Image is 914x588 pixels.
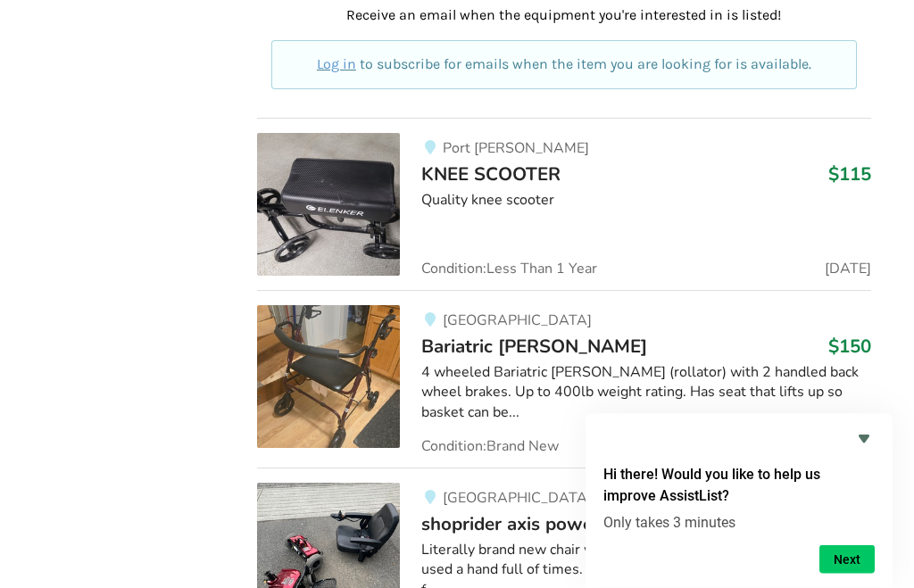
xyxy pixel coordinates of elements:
[271,6,856,27] p: Receive an email when the equipment you're interested in is listed!
[603,428,875,574] div: Hi there! Would you like to help us improve AssistList?
[819,545,875,574] button: Next question
[421,262,597,277] span: Condition: Less Than 1 Year
[443,489,592,509] span: [GEOGRAPHIC_DATA]
[257,291,870,468] a: mobility-bariatric walker [GEOGRAPHIC_DATA]Bariatric [PERSON_NAME]$1504 wheeled Bariatric [PERSON...
[443,311,592,331] span: [GEOGRAPHIC_DATA]
[828,163,871,186] h3: $115
[421,440,559,454] span: Condition: Brand New
[293,55,835,76] p: to subscribe for emails when the item you are looking for is available.
[828,335,871,359] h3: $150
[257,134,400,277] img: mobility-knee scooter
[443,139,589,159] span: Port [PERSON_NAME]
[825,262,871,277] span: [DATE]
[603,464,875,507] h2: Hi there! Would you like to help us improve AssistList?
[421,162,561,187] span: KNEE SCOOTER
[421,191,870,211] div: Quality knee scooter
[421,335,647,360] span: Bariatric [PERSON_NAME]
[317,56,356,73] a: Log in
[421,363,870,425] div: 4 wheeled Bariatric [PERSON_NAME] (rollator) with 2 handled back wheel brakes. Up to 400lb weight...
[603,514,875,531] p: Only takes 3 minutes
[421,512,646,537] span: shoprider axis power chair
[853,428,875,450] button: Hide survey
[257,119,870,291] a: mobility-knee scooterPort [PERSON_NAME]KNEE SCOOTER$115Quality knee scooterCondition:Less Than 1 ...
[257,306,400,449] img: mobility-bariatric walker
